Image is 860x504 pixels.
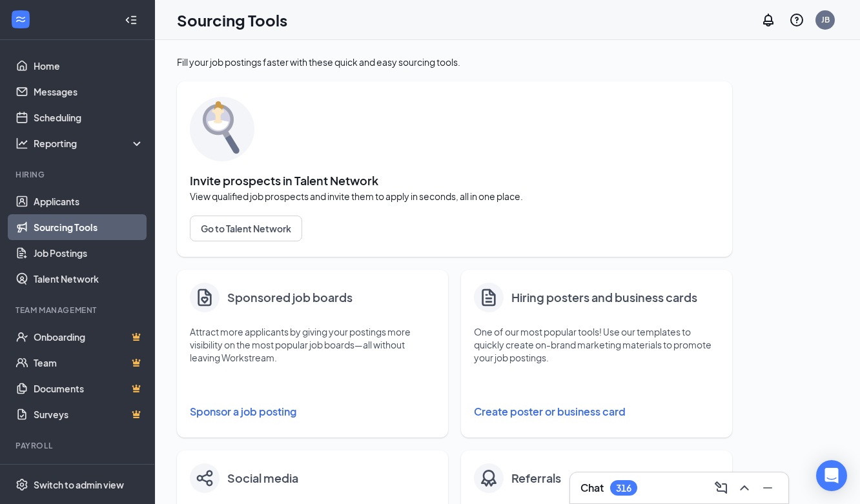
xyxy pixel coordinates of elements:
svg: QuestionInfo [789,12,804,28]
svg: WorkstreamLogo [14,13,27,26]
svg: Minimize [760,480,775,496]
button: ComposeMessage [711,478,732,498]
div: JB [821,14,830,25]
a: DocumentsCrown [34,376,144,401]
button: Minimize [757,478,778,498]
div: Reporting [34,137,145,150]
div: Switch to admin view [34,478,124,491]
img: sourcing-tools [190,97,254,161]
div: Team Management [15,305,141,316]
h4: Hiring posters and business cards [511,288,697,307]
a: SurveysCrown [34,401,144,427]
a: PayrollCrown [34,459,144,485]
h4: Sponsored job boards [227,288,353,307]
button: Sponsor a job posting [190,399,435,425]
img: badge [478,468,499,489]
svg: Settings [15,478,28,491]
button: Create poster or business card [474,399,719,425]
svg: Collapse [125,14,138,26]
svg: ComposeMessage [713,480,729,496]
a: OnboardingCrown [34,324,144,350]
p: One of our most popular tools! Use our templates to quickly create on-brand marketing materials t... [474,325,719,364]
a: Go to Talent Network [190,216,719,241]
a: Home [34,53,144,79]
a: Applicants [34,188,144,214]
a: Sourcing Tools [34,214,144,240]
svg: Analysis [15,137,28,150]
a: TeamCrown [34,350,144,376]
svg: Document [478,287,499,308]
img: clipboard [194,287,215,308]
a: Messages [34,79,144,105]
div: 316 [616,483,631,494]
span: Invite prospects in Talent Network [190,174,719,187]
img: share [196,470,213,487]
button: ChevronUp [734,478,755,498]
p: Attract more applicants by giving your postings more visibility on the most popular job boards—al... [190,325,435,364]
button: Go to Talent Network [190,216,302,241]
div: Open Intercom Messenger [816,460,847,491]
a: Job Postings [34,240,144,266]
div: Hiring [15,169,141,180]
div: Payroll [15,440,141,451]
a: Talent Network [34,266,144,292]
svg: ChevronUp [737,480,752,496]
h1: Sourcing Tools [177,9,287,31]
h3: Chat [580,481,604,495]
h4: Referrals [511,469,561,487]
div: Fill your job postings faster with these quick and easy sourcing tools. [177,55,732,68]
span: View qualified job prospects and invite them to apply in seconds, all in one place. [190,190,719,203]
h4: Social media [227,469,298,487]
svg: Notifications [761,12,776,28]
a: Scheduling [34,105,144,130]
